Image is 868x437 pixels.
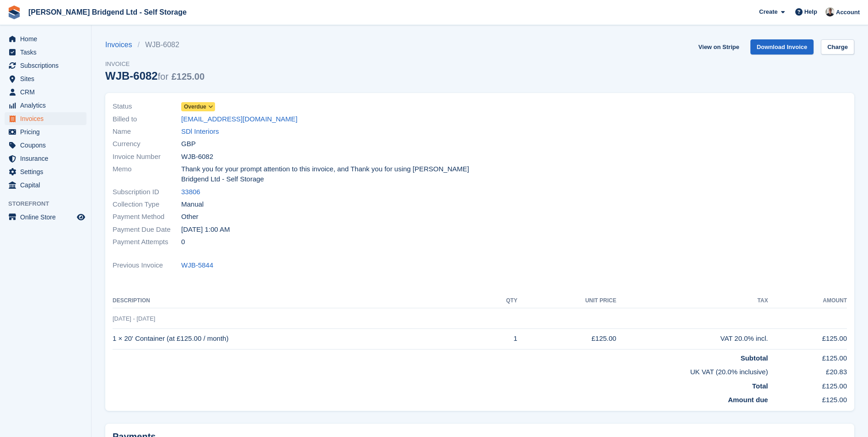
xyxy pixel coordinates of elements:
td: UK VAT (20.0% inclusive) [113,363,768,377]
a: [EMAIL_ADDRESS][DOMAIN_NAME] [181,114,297,125]
span: CRM [20,86,75,98]
td: £125.00 [768,391,847,405]
div: VAT 20.0% incl. [616,333,768,344]
span: Payment Due Date [113,224,181,235]
a: Invoices [105,39,138,50]
a: menu [5,46,86,59]
span: Currency [113,139,181,149]
a: [PERSON_NAME] Bridgend Ltd - Self Storage [25,5,190,20]
a: menu [5,99,86,112]
span: Status [113,101,181,112]
span: Subscription ID [113,187,181,197]
strong: Amount due [728,396,768,404]
span: Analytics [20,99,75,112]
a: menu [5,165,86,178]
span: Invoice Number [113,152,181,162]
span: Name [113,126,181,137]
td: £125.00 [768,377,847,392]
span: Overdue [184,103,206,111]
span: £125.00 [172,71,205,82]
td: 1 × 20' Container (at £125.00 / month) [113,328,481,349]
a: menu [5,179,86,191]
span: Manual [181,199,204,210]
span: Pricing [20,126,75,138]
span: for [158,71,168,82]
a: menu [5,126,86,138]
th: QTY [481,294,517,308]
span: Subscriptions [20,59,75,72]
strong: Subtotal [740,354,768,362]
a: 33806 [181,187,200,197]
a: menu [5,211,86,224]
span: Other [181,212,199,222]
img: stora-icon-8386f47178a22dfd0bd8f6a31ec36ba5ce8667c1dd55bd0f319d3a0aa187defe.svg [7,5,21,19]
span: WJB-6082 [181,152,213,162]
span: Thank you for your prompt attention to this invoice, and Thank you for using [PERSON_NAME] Bridge... [181,164,474,185]
td: £20.83 [768,363,847,377]
span: GBP [181,139,196,149]
span: 0 [181,237,185,247]
th: Description [113,294,481,308]
a: Preview store [75,212,86,223]
nav: breadcrumbs [105,39,205,50]
th: Amount [768,294,847,308]
span: Home [20,33,75,45]
span: Create [759,7,777,16]
span: Invoice [105,60,205,69]
a: Download Invoice [750,39,814,55]
a: menu [5,33,86,45]
span: Coupons [20,139,75,152]
a: menu [5,139,86,152]
img: Rhys Jones [825,7,835,16]
span: [DATE] - [DATE] [113,315,155,322]
a: SDl Interiors [181,126,219,137]
a: menu [5,112,86,125]
a: View on Stripe [695,39,743,55]
th: Unit Price [518,294,616,308]
a: WJB-5844 [181,260,213,271]
span: Insurance [20,152,75,165]
div: WJB-6082 [105,70,205,82]
time: 2025-08-02 00:00:00 UTC [181,224,230,235]
td: £125.00 [518,328,616,349]
a: Charge [821,39,854,55]
td: £125.00 [768,349,847,363]
a: menu [5,152,86,165]
td: £125.00 [768,328,847,349]
span: Sites [20,72,75,85]
span: Billed to [113,114,181,125]
span: Previous Invoice [113,260,181,271]
th: Tax [616,294,768,308]
strong: Total [752,382,768,390]
span: Storefront [8,199,91,208]
span: Help [804,7,817,16]
a: menu [5,59,86,72]
span: Tasks [20,46,75,59]
span: Collection Type [113,199,181,210]
span: Account [836,8,860,17]
span: Memo [113,164,181,185]
a: Overdue [181,101,215,112]
span: Payment Method [113,212,181,222]
a: menu [5,86,86,98]
span: Online Store [20,211,75,224]
span: Settings [20,165,75,178]
a: menu [5,72,86,85]
span: Payment Attempts [113,237,181,247]
span: Capital [20,179,75,191]
td: 1 [481,328,517,349]
span: Invoices [20,112,75,125]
